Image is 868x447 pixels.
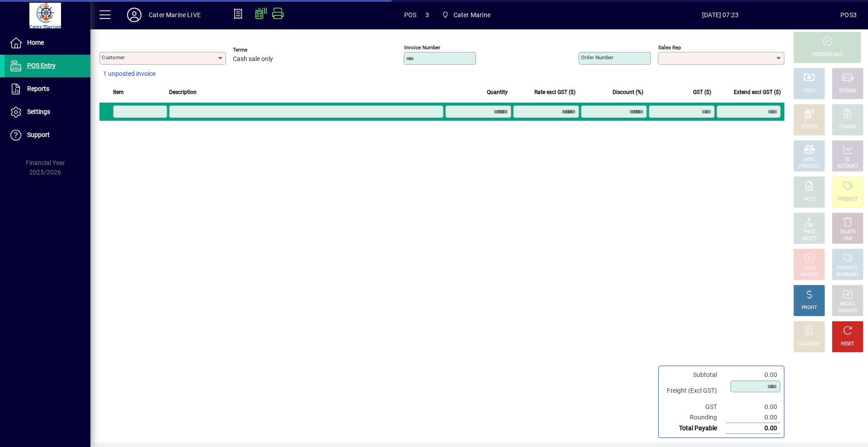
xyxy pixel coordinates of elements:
[803,196,815,203] div: NOTE
[613,87,643,97] span: Discount (%)
[662,380,726,402] td: Freight (Excl GST)
[841,341,854,348] div: RESET
[27,131,50,138] span: Support
[840,8,857,22] div: POS3
[803,265,815,272] div: HOLD
[438,7,494,23] span: Cater Marine
[801,272,817,278] div: INVOICE
[233,47,287,53] span: Terms
[5,124,90,146] a: Support
[27,62,56,69] span: POS Entry
[425,8,429,22] span: 3
[693,87,711,97] span: GST ($)
[845,156,851,163] div: GL
[662,402,726,412] td: GST
[120,7,149,23] button: Profile
[453,8,491,22] span: Cater Marine
[799,163,819,170] div: PRODUCT
[726,423,780,434] td: 0.00
[662,370,726,380] td: Subtotal
[726,412,780,423] td: 0.00
[581,54,613,61] mat-label: Order number
[233,56,273,63] span: Cash sale only
[802,305,817,311] div: PROFIT
[487,87,508,97] span: Quantity
[837,265,858,272] div: PRODUCT
[839,88,856,94] div: CHEQUE
[843,235,852,242] div: LINE
[600,8,840,22] span: [DATE] 07:23
[102,54,125,61] mat-label: Customer
[734,87,781,97] span: Extend excl GST ($)
[840,301,856,308] div: RECALL
[726,402,780,412] td: 0.00
[836,272,859,278] div: SUMMARY
[99,66,159,82] button: 1 unposted invoice
[404,8,417,22] span: POS
[838,308,857,315] div: INVOICES
[5,78,90,100] a: Reports
[658,44,681,51] mat-label: Sales rep
[726,370,780,380] td: 0.00
[169,87,197,97] span: Description
[802,235,817,242] div: SELECT
[113,87,124,97] span: Item
[149,8,201,22] div: Cater Marine LIVE
[839,124,857,131] div: CHARGE
[801,124,818,131] div: EFTPOS
[27,108,50,115] span: Settings
[662,423,726,434] td: Total Payable
[803,229,816,235] div: PRICE
[804,156,815,163] div: MISC
[5,101,90,123] a: Settings
[840,229,855,235] div: DELETE
[837,196,858,203] div: PRODUCT
[27,85,49,92] span: Reports
[798,341,820,348] div: DISCOUNT
[837,163,858,170] div: ACCOUNT
[662,412,726,423] td: Rounding
[27,39,44,46] span: Home
[103,69,156,79] span: 1 unposted invoice
[811,52,843,58] div: PROCESS SALE
[404,44,440,51] mat-label: Invoice number
[803,88,815,94] div: CASH
[5,32,90,54] a: Home
[534,87,576,97] span: Rate excl GST ($)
